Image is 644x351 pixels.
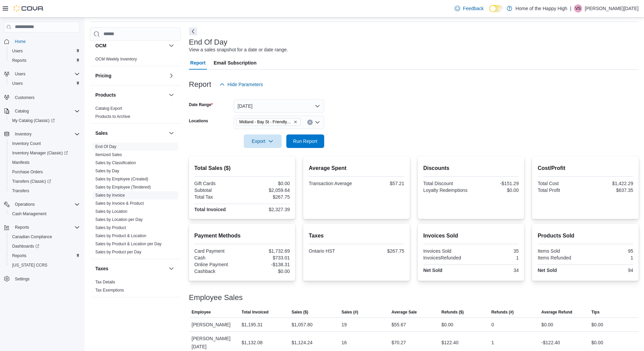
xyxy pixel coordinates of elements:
div: -$151.29 [472,181,519,186]
label: Locations [189,118,208,124]
span: Manifests [9,158,80,167]
span: Reports [12,58,26,63]
span: Feedback [463,5,483,12]
a: Purchase Orders [9,168,46,176]
div: $0.00 [591,339,603,347]
span: Average Refund [541,309,572,315]
p: [PERSON_NAME][DATE] [585,4,639,12]
span: Inventory Manager (Classic) [12,150,68,156]
button: Inventory [12,130,34,138]
button: Operations [1,200,82,209]
span: Sales (#) [341,309,358,315]
nav: Complex example [4,34,80,301]
button: Hide Parameters [217,78,266,91]
span: Tips [591,309,599,315]
span: Reports [12,253,26,258]
span: [US_STATE] CCRS [12,262,47,268]
h2: Cost/Profit [538,164,633,172]
h3: Employee Sales [189,294,243,302]
span: Sales by Product per Day [95,249,141,255]
span: Sales by Employee (Created) [95,176,148,182]
div: 95 [587,248,633,254]
div: 1 [472,255,519,260]
strong: Net Sold [538,268,557,273]
a: Customers [12,94,37,102]
span: Users [12,70,80,78]
span: Canadian Compliance [9,233,80,241]
a: Tax Details [95,280,115,284]
span: Catalog [12,107,80,115]
div: Taxes [90,278,181,297]
a: Products to Archive [95,114,130,119]
div: Transaction Average [309,181,355,186]
span: Sales by Classification [95,160,136,166]
div: Online Payment [194,262,241,267]
h3: Report [189,80,211,89]
div: View a sales snapshot for a date or date range. [189,46,288,53]
a: Sales by Product & Location per Day [95,242,162,246]
a: Sales by Product per Day [95,250,141,254]
span: Transfers [12,188,29,194]
button: Cash Management [7,209,82,219]
a: Catalog Export [95,106,122,111]
img: Cova [14,5,44,12]
a: Sales by Location per Day [95,217,143,222]
a: My Catalog (Classic) [7,116,82,125]
div: Total Tax [194,194,241,200]
button: Remove Midland - Bay St - Friendly Stranger from selection in this group [293,120,297,124]
div: Card Payment [194,248,241,254]
button: Next [189,27,197,35]
strong: Total Invoiced [194,207,226,212]
a: Inventory Manager (Classic) [7,148,82,158]
div: 34 [472,268,519,273]
div: Items Sold [538,248,584,254]
span: Sales by Day [95,168,119,174]
a: Sales by Product [95,225,126,230]
a: Sales by Invoice & Product [95,201,144,206]
a: Users [9,79,25,87]
button: Reports [1,223,82,232]
button: Users [12,70,28,78]
button: Transfers [7,186,82,196]
h2: Average Spent [309,164,404,172]
span: Home [15,39,26,44]
span: Report [190,56,206,70]
span: VS [575,4,581,12]
p: | [570,4,571,12]
button: Pricing [95,72,166,79]
div: $2,059.64 [243,187,290,193]
h3: Products [95,92,116,98]
button: Users [1,69,82,79]
span: Tax Exemptions [95,287,124,293]
a: End Of Day [95,144,116,149]
a: Cash Management [9,210,49,218]
span: Employee [192,309,211,315]
button: Users [7,79,82,88]
h2: Products Sold [538,232,633,240]
button: Catalog [12,107,31,115]
a: [US_STATE] CCRS [9,261,50,269]
a: Tax Exemptions [95,288,124,293]
span: Users [12,48,23,54]
strong: Net Sold [423,268,443,273]
span: Users [9,79,80,87]
button: Inventory Count [7,139,82,148]
div: 35 [472,248,519,254]
span: Products to Archive [95,114,130,119]
button: Taxes [167,265,175,273]
label: Date Range [189,102,213,107]
h3: End Of Day [189,38,228,46]
span: Total Invoiced [242,309,269,315]
span: Sales by Invoice & Product [95,201,144,206]
div: Vincent Sunday [574,4,582,12]
div: $267.75 [243,194,290,200]
div: Ontario HST [309,248,355,254]
div: $122.40 [442,339,459,347]
span: Midland - Bay St - Friendly Stranger [236,118,301,126]
span: Operations [12,200,80,208]
span: Sales by Location per Day [95,217,143,222]
a: Sales by Product & Location [95,233,146,238]
span: End Of Day [95,144,116,149]
div: 1 [587,255,633,260]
